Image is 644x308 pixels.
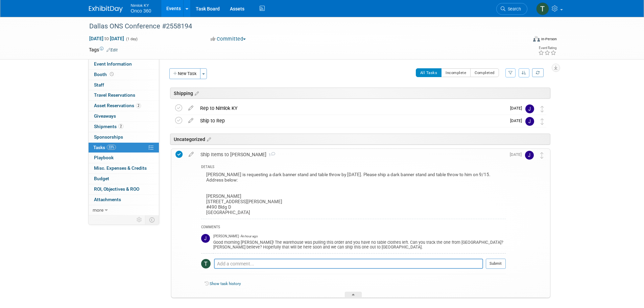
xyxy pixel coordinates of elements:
[540,152,544,159] i: Move task
[197,149,506,160] div: Ship Items to [PERSON_NAME]
[89,174,159,184] a: Budget
[94,186,139,192] span: ROI, Objectives & ROO
[210,281,241,286] a: Show task history
[525,104,534,113] img: Jamie Dunn
[89,6,123,13] img: ExhibitDay
[94,165,147,171] span: Misc. Expenses & Credits
[106,48,118,52] a: Edit
[89,122,159,132] a: Shipments2
[541,106,544,112] i: Move task
[94,124,123,129] span: Shipments
[213,234,258,239] span: [PERSON_NAME] - An hour ago
[107,145,116,150] span: 33%
[441,68,471,77] button: Incomplete
[185,151,197,158] a: edit
[89,195,159,205] a: Attachments
[201,259,211,268] img: Tim Bugaile
[169,68,200,79] button: New Task
[89,132,159,142] a: Sponsorships
[94,176,109,181] span: Budget
[118,124,123,129] span: 2
[541,118,544,125] i: Move task
[87,20,517,32] div: Dallas ONS Conference #2558194
[94,103,141,108] span: Asset Reservations
[89,101,159,111] a: Asset Reservations2
[201,165,506,170] div: DETAILS
[89,184,159,194] a: ROI, Objectives & ROO
[505,6,521,11] span: Search
[94,92,135,98] span: Travel Reservations
[185,118,197,124] a: edit
[89,90,159,100] a: Travel Reservations
[134,215,145,224] td: Personalize Event Tab Strip
[109,72,115,77] span: Booth not reserved yet
[205,136,211,142] a: Edit sections
[103,36,110,41] span: to
[136,103,141,108] span: 2
[89,46,118,53] td: Tags
[416,68,442,77] button: All Tasks
[197,102,506,114] div: Rep to Nimlok KY
[486,259,506,269] button: Submit
[170,88,550,99] div: Shipping
[89,80,159,90] a: Staff
[94,197,121,202] span: Attachments
[89,70,159,80] a: Booth
[94,113,116,119] span: Giveaways
[510,118,525,123] span: [DATE]
[170,134,550,145] div: Uncategorized
[94,82,104,88] span: Staff
[201,234,210,243] img: Jamie Dunn
[213,239,506,250] div: Good morning [PERSON_NAME]! The warehouse was pulling this order and you have no table clothes le...
[193,90,199,96] a: Edit sections
[470,68,499,77] button: Completed
[94,72,115,77] span: Booth
[533,36,540,42] img: Format-Inperson.png
[89,205,159,215] a: more
[93,207,103,213] span: more
[532,68,544,77] a: Refresh
[89,35,124,42] span: [DATE] [DATE]
[89,153,159,163] a: Playbook
[197,115,506,126] div: Ship to Rep
[536,2,549,15] img: Tim Bugaile
[496,3,527,15] a: Search
[94,134,123,140] span: Sponsorships
[510,152,525,157] span: [DATE]
[131,1,151,8] span: Nimlok KY
[201,224,506,231] div: COMMENTS
[89,143,159,153] a: Tasks33%
[541,37,557,42] div: In-Person
[487,35,557,45] div: Event Format
[266,153,275,157] span: 1
[525,117,534,126] img: Jamie Dunn
[89,111,159,121] a: Giveaways
[94,155,114,160] span: Playbook
[125,37,138,41] span: (1 day)
[89,163,159,173] a: Misc. Expenses & Credits
[94,61,132,67] span: Event Information
[510,106,525,111] span: [DATE]
[525,151,534,160] img: Jamie Dunn
[145,215,159,224] td: Toggle Event Tabs
[89,59,159,69] a: Event Information
[208,35,248,43] button: Committed
[131,8,151,14] span: Onco 360
[201,170,506,219] div: [PERSON_NAME] is requesting a dark banner stand and table throw by [DATE]. Please ship a dark ban...
[538,46,556,50] div: Event Rating
[93,145,116,150] span: Tasks
[185,105,197,111] a: edit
